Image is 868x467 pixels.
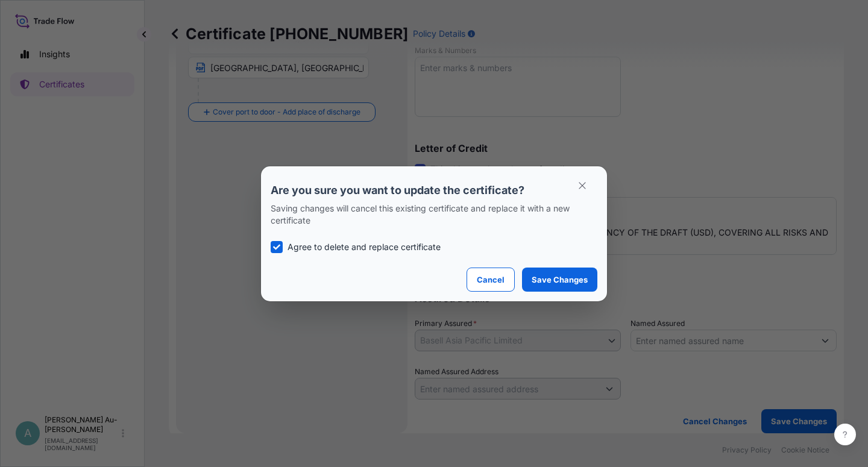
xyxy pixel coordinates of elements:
p: Saving changes will cancel this existing certificate and replace it with a new certificate [271,202,597,227]
p: Agree to delete and replace certificate [288,241,441,253]
button: Cancel [467,268,515,292]
p: Are you sure you want to update the certificate? [271,183,597,198]
p: Save Changes [532,274,588,286]
p: Cancel [477,274,505,286]
button: Save Changes [522,268,597,292]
